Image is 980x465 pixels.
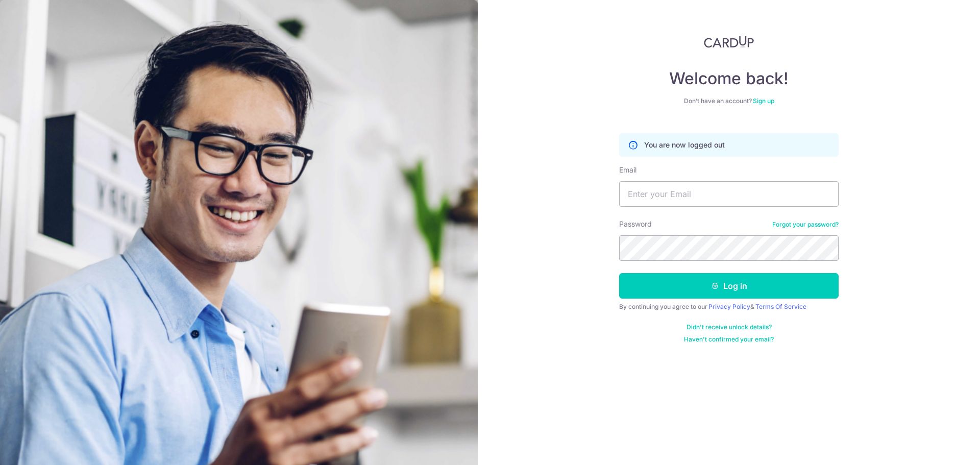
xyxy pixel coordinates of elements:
a: Sign up [753,97,774,105]
a: Haven't confirmed your email? [684,335,774,344]
h4: Welcome back! [619,68,839,89]
img: CardUp Logo [704,36,754,48]
div: Don’t have an account? [619,97,839,105]
label: Password [619,219,652,229]
input: Enter your Email [619,181,839,207]
button: Log in [619,273,839,299]
a: Forgot your password? [772,221,839,229]
a: Privacy Policy [708,303,750,310]
label: Email [619,165,636,175]
p: You are now logged out [644,140,725,150]
a: Terms Of Service [755,303,806,310]
div: By continuing you agree to our & [619,303,839,311]
a: Didn't receive unlock details? [687,323,772,331]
